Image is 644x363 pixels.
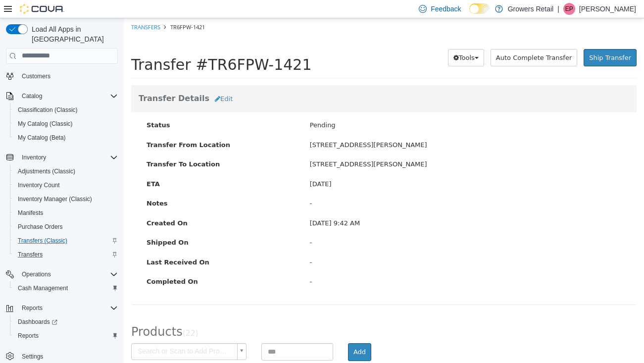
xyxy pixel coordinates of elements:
span: Dark Mode [469,14,470,14]
span: Operations [18,268,118,280]
span: Transfers [14,249,118,260]
p: [PERSON_NAME] [579,3,636,15]
div: - [179,219,505,229]
span: My Catalog (Classic) [18,120,73,128]
button: Inventory Manager (Classic) [10,192,122,206]
label: Transfer To Location [15,141,179,151]
button: Reports [18,302,47,314]
a: Dashboards [14,316,61,328]
label: ETA [15,161,179,171]
span: Auto Complete Transfer [372,36,448,43]
span: Customers [18,70,118,82]
img: Cova [20,4,64,14]
label: Shipped On [15,219,179,229]
span: Reports [18,332,39,340]
a: My Catalog (Beta) [14,132,70,144]
span: Catalog [18,90,118,102]
button: Inventory [2,151,122,164]
p: Growers Retail [508,3,554,15]
a: Transfers [14,249,47,260]
span: Manifests [18,209,43,217]
a: Dashboards [10,315,122,329]
a: Settings [18,351,47,363]
div: Pending [179,102,505,112]
span: Manifests [14,207,118,219]
div: [STREET_ADDRESS][PERSON_NAME] [179,141,505,151]
span: EP [565,3,573,15]
span: Reports [22,304,43,312]
label: Status [15,102,179,112]
span: Transfers (Classic) [14,235,118,247]
button: Transfers [10,248,122,261]
div: Eliot Pivato [563,3,575,15]
span: Dashboards [14,316,118,328]
button: Reports [2,301,122,315]
label: Completed On [15,259,179,268]
span: Classification (Classic) [14,104,118,116]
small: ( ) [59,311,75,319]
button: Tools [324,31,360,49]
button: Adjustments (Classic) [10,164,122,178]
span: Adjustments (Classic) [14,165,118,177]
label: Created On [15,200,179,210]
div: - [179,259,505,268]
span: Tools [335,36,351,43]
span: Transfers (Classic) [18,237,67,245]
span: Inventory Count [18,181,60,189]
span: Classification (Classic) [18,106,78,114]
span: Transfer #TR6FPW-1421 [7,38,188,55]
label: Last Received On [15,239,179,249]
a: Transfers (Classic) [14,235,71,247]
span: TR6FPW-1421 [47,5,81,12]
a: Cash Management [14,282,72,294]
span: My Catalog (Beta) [14,132,118,144]
a: Reports [14,330,43,342]
span: Inventory Count [14,179,118,191]
button: Ship Transfer [460,31,513,49]
span: Adjustments (Classic) [18,167,75,175]
span: Purchase Orders [14,221,118,233]
button: Settings [2,349,122,363]
button: Add [224,325,248,343]
button: Classification (Classic) [10,103,122,117]
span: Customers [22,72,50,80]
span: Ship Transfer [465,36,507,43]
span: Dashboards [18,318,57,326]
button: Catalog [18,90,46,102]
span: Settings [22,353,43,361]
label: Transfer From Location [15,122,179,132]
button: Auto Complete Transfer [367,31,453,49]
a: Classification (Classic) [14,104,82,116]
a: Inventory Manager (Classic) [14,193,96,205]
div: [STREET_ADDRESS][PERSON_NAME] [179,122,505,132]
button: Inventory [18,152,50,163]
span: Operations [22,270,51,278]
a: Inventory Count [14,179,64,191]
button: Customers [2,69,122,83]
span: Transfers [18,251,43,259]
div: [DATE] 9:42 AM [179,200,505,210]
span: My Catalog (Classic) [14,118,118,130]
span: Search or Scan to Add Product [8,325,109,341]
div: - [179,180,505,190]
button: My Catalog (Classic) [10,117,122,131]
span: Products [7,307,59,320]
a: Search or Scan to Add Product [7,325,123,342]
a: Transfers [7,5,37,12]
span: Cash Management [14,282,118,294]
button: My Catalog (Beta) [10,131,122,145]
button: Manifests [10,206,122,220]
a: Manifests [14,207,47,219]
button: Cash Management [10,281,122,295]
span: My Catalog (Beta) [18,134,66,142]
span: Inventory [18,152,118,163]
span: Cash Management [18,284,68,292]
div: [DATE] [179,161,505,171]
a: Adjustments (Classic) [14,165,79,177]
span: Feedback [431,4,461,14]
button: Operations [18,268,55,280]
span: Catalog [22,92,42,100]
span: Reports [14,330,118,342]
button: Reports [10,329,122,343]
span: Reports [18,302,118,314]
